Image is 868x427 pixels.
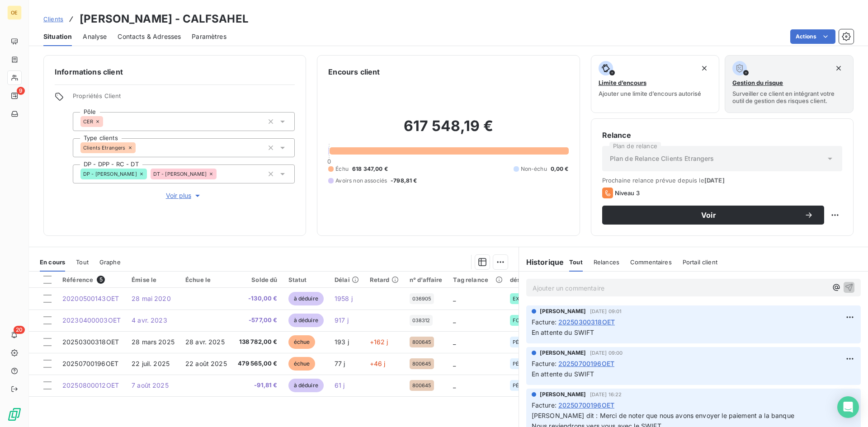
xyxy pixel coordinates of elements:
[97,276,105,284] span: 5
[602,177,842,184] span: Prochaine relance prévue depuis le
[43,14,63,23] a: Clients
[14,326,25,334] span: 20
[62,381,119,389] span: 20250800012OET
[370,338,388,346] span: +162 j
[590,350,623,356] span: [DATE] 09:00
[732,79,783,86] span: Gestion du risque
[62,360,118,367] span: 20250700196OET
[217,170,224,178] input: Ajouter une valeur
[453,338,456,346] span: _
[558,400,614,410] span: 20250700196OET
[453,360,456,367] span: _
[551,165,569,173] span: 0,00 €
[73,191,295,201] button: Voir plus
[412,361,432,366] span: 800645
[238,294,278,303] span: -130,00 €
[99,258,121,266] span: Graphe
[599,90,701,97] span: Ajouter une limite d’encours autorisé
[288,314,324,327] span: à déduire
[335,316,349,324] span: 917 j
[513,318,552,323] span: FOURNITURE CABLE
[83,171,137,177] span: DP - [PERSON_NAME]
[132,316,167,324] span: 4 avr. 2023
[412,383,432,388] span: 800645
[453,316,456,324] span: _
[62,316,121,324] span: 20230400003OET
[335,360,345,367] span: 77 j
[62,295,119,302] span: 20200500143OET
[17,87,25,95] span: 9
[540,390,586,399] span: [PERSON_NAME]
[532,400,557,410] span: Facture :
[602,130,842,141] h6: Relance
[288,357,316,371] span: échue
[790,29,835,44] button: Actions
[166,191,202,200] span: Voir plus
[590,392,622,397] span: [DATE] 16:22
[328,66,380,77] h6: Encours client
[453,276,499,283] div: Tag relance
[83,119,93,124] span: CER
[540,349,586,357] span: [PERSON_NAME]
[335,165,349,173] span: Échu
[132,295,171,302] span: 28 mai 2020
[136,144,143,152] input: Ajouter une valeur
[513,361,552,366] span: PÉRENNISATION USINES EXISTANTES
[683,258,717,266] span: Portail client
[288,292,324,305] span: à déduire
[288,335,316,349] span: échue
[132,338,175,346] span: 28 mars 2025
[591,55,720,113] button: Limite d’encoursAjouter une limite d’encours autorisé
[352,165,388,173] span: 618 347,00 €
[602,206,824,225] button: Voir
[192,32,226,41] span: Paramètres
[837,396,859,418] div: Open Intercom Messenger
[610,154,714,163] span: Plan de Relance Clients Etrangers
[335,295,353,302] span: 1958 j
[76,258,89,266] span: Tout
[370,360,386,367] span: +46 j
[132,360,170,367] span: 22 juil. 2025
[540,307,586,315] span: [PERSON_NAME]
[412,318,430,323] span: 038312
[391,177,417,185] span: -798,81 €
[185,276,227,283] div: Échue le
[43,32,72,41] span: Situation
[335,338,349,346] span: 193 j
[513,383,552,388] span: PÉRENNISATION USINES EXISTANTES
[40,258,65,266] span: En cours
[153,171,207,177] span: DT - [PERSON_NAME]
[732,90,846,104] span: Surveiller ce client en intégrant votre outil de gestion des risques client.
[558,317,615,327] span: 20250300318OET
[613,211,804,219] span: Voir
[238,381,278,390] span: -91,81 €
[335,177,387,185] span: Avoirs non associés
[328,117,568,144] h2: 617 548,19 €
[335,381,345,389] span: 61 j
[238,276,278,283] div: Solde dû
[599,79,646,86] span: Limite d’encours
[590,309,622,314] span: [DATE] 09:01
[83,145,126,150] span: Clients Etrangers
[704,177,725,184] span: [DATE]
[335,276,359,283] div: Délai
[238,338,278,347] span: 138 782,00 €
[532,317,557,327] span: Facture :
[73,92,295,105] span: Propriétés Client
[55,66,295,77] h6: Informations client
[132,381,169,389] span: 7 août 2025
[185,360,227,367] span: 22 août 2025
[532,359,557,368] span: Facture :
[7,407,22,422] img: Logo LeanPay
[80,11,249,27] h3: [PERSON_NAME] - CALFSAHEL
[327,158,331,165] span: 0
[453,381,456,389] span: _
[569,258,583,266] span: Tout
[238,359,278,368] span: 479 565,00 €
[62,338,119,346] span: 20250300318OET
[410,276,443,283] div: n° d'affaire
[43,15,63,23] span: Clients
[519,257,564,267] h6: Historique
[132,276,175,283] div: Émise le
[725,55,854,113] button: Gestion du risqueSurveiller ce client en intégrant votre outil de gestion des risques client.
